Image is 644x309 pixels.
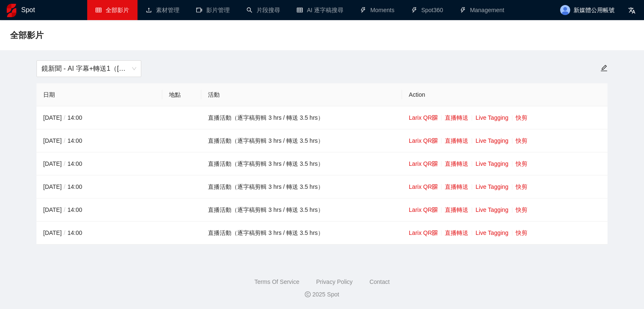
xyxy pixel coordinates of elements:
[445,137,468,144] a: 直播轉送
[36,106,162,129] td: [DATE] 14:00
[409,183,438,190] a: Larix QR
[36,129,162,152] td: [DATE] 14:00
[201,106,402,129] td: 直播活動（逐字稿剪輯 3 hrs / 轉送 3.5 hrs）
[62,206,68,213] span: /
[475,206,508,213] a: Live Tagging
[106,7,129,13] span: 全部影片
[7,4,16,17] img: logo
[36,83,162,106] th: 日期
[445,229,468,236] a: 直播轉送
[146,7,179,13] a: upload素材管理
[475,137,508,144] a: Live Tagging
[445,160,468,167] a: 直播轉送
[432,115,438,121] span: qrcode
[411,7,443,13] a: thunderboltSpot360
[516,229,527,236] a: 快剪
[409,114,438,121] a: Larix QR
[516,160,527,167] a: 快剪
[432,161,438,167] span: qrcode
[516,206,527,213] a: 快剪
[475,183,508,190] a: Live Tagging
[36,152,162,175] td: [DATE] 14:00
[201,83,402,106] th: 活動
[62,229,68,236] span: /
[360,7,395,13] a: thunderboltMoments
[409,229,438,236] a: Larix QR
[305,291,311,297] span: copyright
[62,114,68,121] span: /
[62,183,68,190] span: /
[409,137,438,144] a: Larix QR
[201,175,402,198] td: 直播活動（逐字稿剪輯 3 hrs / 轉送 3.5 hrs）
[516,183,527,190] a: 快剪
[432,207,438,213] span: qrcode
[62,160,68,167] span: /
[36,198,162,221] td: [DATE] 14:00
[196,7,230,13] a: video-camera影片管理
[409,206,438,213] a: Larix QR
[445,206,468,213] a: 直播轉送
[10,28,44,42] span: 全部影片
[36,221,162,245] td: [DATE] 14:00
[297,7,343,13] a: tableAI 逐字稿搜尋
[162,83,201,106] th: 地點
[201,152,402,175] td: 直播活動（逐字稿剪輯 3 hrs / 轉送 3.5 hrs）
[460,7,504,13] a: thunderboltManagement
[475,229,508,236] a: Live Tagging
[42,61,136,77] span: 鏡新聞 - AI 字幕+轉送1（2025-2027）
[201,129,402,152] td: 直播活動（逐字稿剪輯 3 hrs / 轉送 3.5 hrs）
[254,278,299,285] a: Terms Of Service
[369,278,390,285] a: Contact
[409,160,438,167] a: Larix QR
[432,230,438,236] span: qrcode
[402,83,608,106] th: Action
[316,278,353,285] a: Privacy Policy
[201,221,402,245] td: 直播活動（逐字稿剪輯 3 hrs / 轉送 3.5 hrs）
[445,114,468,121] a: 直播轉送
[62,137,68,144] span: /
[7,290,637,299] div: 2025 Spot
[96,7,101,13] span: table
[432,138,438,144] span: qrcode
[600,64,608,72] span: edit
[560,5,570,15] img: avatar
[475,160,508,167] a: Live Tagging
[475,114,508,121] a: Live Tagging
[201,198,402,221] td: 直播活動（逐字稿剪輯 3 hrs / 轉送 3.5 hrs）
[516,114,527,121] a: 快剪
[445,183,468,190] a: 直播轉送
[247,7,280,13] a: search片段搜尋
[432,184,438,190] span: qrcode
[36,175,162,198] td: [DATE] 14:00
[516,137,527,144] a: 快剪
